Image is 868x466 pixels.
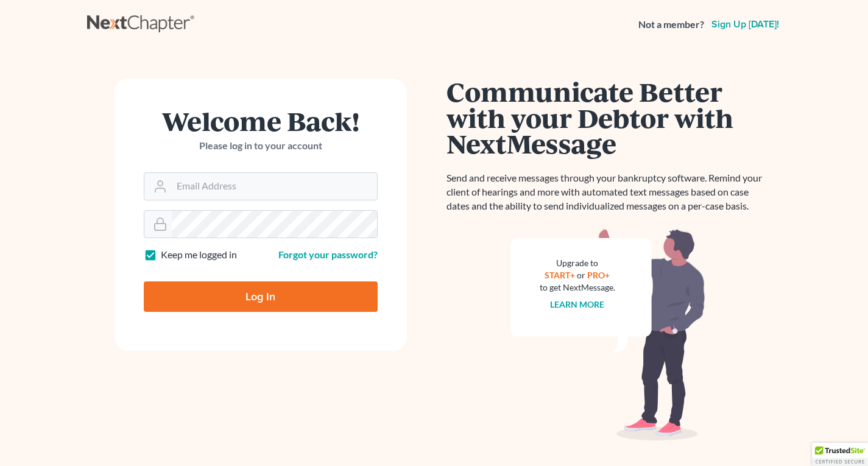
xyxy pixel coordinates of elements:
div: Upgrade to [540,257,615,269]
input: Email Address [172,173,377,200]
h1: Communicate Better with your Debtor with NextMessage [446,79,769,157]
img: nextmessage_bg-59042aed3d76b12b5cd301f8e5b87938c9018125f34e5fa2b7a6b67550977c72.svg [510,228,705,441]
p: Please log in to your account [144,139,378,153]
div: TrustedSite Certified [812,443,868,466]
input: Log In [144,281,378,312]
div: to get NextMessage. [540,281,615,294]
p: Send and receive messages through your bankruptcy software. Remind your client of hearings and mo... [446,171,769,213]
span: or [577,270,585,280]
h1: Welcome Back! [144,108,378,134]
label: Keep me logged in [161,248,237,262]
a: Sign up [DATE]! [709,19,782,29]
a: Forgot your password? [278,249,378,260]
a: START+ [545,270,575,280]
a: PRO+ [587,270,610,280]
a: Learn more [550,299,604,309]
strong: Not a member? [638,18,704,32]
